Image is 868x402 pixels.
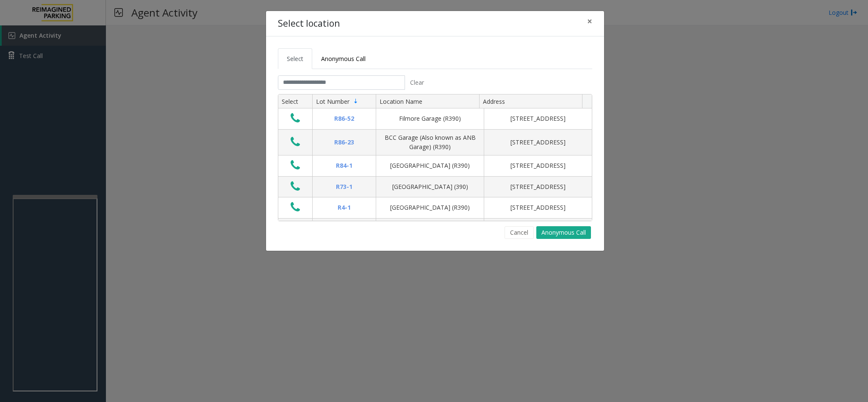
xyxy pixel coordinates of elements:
[505,226,534,239] button: Cancel
[489,114,587,123] div: [STREET_ADDRESS]
[581,11,598,32] button: Close
[381,203,479,212] div: [GEOGRAPHIC_DATA] (R390)
[318,203,371,212] div: R4-1
[489,161,587,170] div: [STREET_ADDRESS]
[278,17,340,30] h4: Select location
[318,138,371,147] div: R86-23
[489,138,587,147] div: [STREET_ADDRESS]
[381,182,479,191] div: [GEOGRAPHIC_DATA] (390)
[381,114,479,123] div: Filmore Garage (R390)
[278,48,592,69] ul: Tabs
[536,226,591,239] button: Anonymous Call
[381,133,479,152] div: BCC Garage (Also known as ANB Garage) (R390)
[316,97,349,105] span: Lot Number
[318,114,371,123] div: R86-52
[352,98,359,105] span: Sortable
[380,97,422,105] span: Location Name
[483,97,505,105] span: Address
[318,182,371,191] div: R73-1
[278,94,312,109] th: Select
[405,75,429,90] button: Clear
[278,94,592,221] div: Data table
[489,203,587,212] div: [STREET_ADDRESS]
[381,161,479,170] div: [GEOGRAPHIC_DATA] (R390)
[587,15,592,27] span: ×
[321,55,366,63] span: Anonymous Call
[318,161,371,170] div: R84-1
[489,182,587,191] div: [STREET_ADDRESS]
[287,55,303,63] span: Select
